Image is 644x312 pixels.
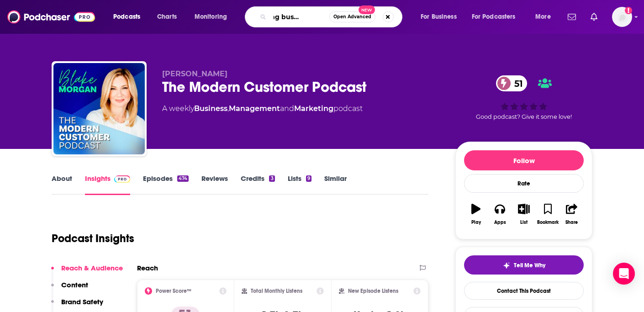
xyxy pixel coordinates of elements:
[488,198,512,231] button: Apps
[464,198,488,231] button: Play
[414,10,468,24] button: open menu
[505,75,528,91] span: 51
[455,69,592,126] div: 51Good podcast? Give it some love!
[194,104,227,113] a: Business
[52,232,134,245] h1: Podcast Insights
[512,198,536,231] button: List
[466,10,529,24] button: open menu
[537,220,559,225] div: Bookmark
[201,174,228,195] a: Reviews
[227,104,229,113] span: ,
[157,11,177,23] span: Charts
[280,104,294,113] span: and
[241,174,274,195] a: Credits3
[587,9,601,25] a: Show notifications dropdown
[565,220,578,225] div: Share
[625,7,632,14] svg: Add a profile image
[151,10,182,24] a: Charts
[464,282,584,300] a: Contact This Podcast
[494,220,506,225] div: Apps
[253,6,411,27] div: Search podcasts, credits, & more...
[113,11,140,23] span: Podcasts
[162,103,363,114] div: A weekly podcast
[520,220,528,225] div: List
[61,264,123,272] p: Reach & Audience
[251,288,302,294] h2: Total Monthly Listens
[464,255,584,275] button: tell me why sparkleTell Me Why
[333,15,371,19] span: Open Advanced
[612,7,632,27] img: User Profile
[114,175,130,183] img: Podchaser Pro
[612,7,632,27] button: Show profile menu
[52,174,72,195] a: About
[324,174,347,195] a: Similar
[421,11,457,23] span: For Business
[612,7,632,27] span: Logged in as biancagorospe
[476,113,572,120] span: Good podcast? Give it some love!
[348,288,398,294] h2: New Episode Listens
[107,10,152,24] button: open menu
[269,175,274,182] div: 3
[137,264,158,272] h2: Reach
[85,174,130,195] a: InsightsPodchaser Pro
[503,262,510,269] img: tell me why sparkle
[229,104,280,113] a: Management
[288,174,311,195] a: Lists9
[536,198,560,231] button: Bookmark
[53,63,145,154] img: The Modern Customer Podcast
[613,263,635,285] div: Open Intercom Messenger
[61,280,88,289] p: Content
[51,280,88,297] button: Content
[464,150,584,170] button: Follow
[188,10,239,24] button: open menu
[162,69,227,78] span: [PERSON_NAME]
[7,8,95,26] img: Podchaser - Follow, Share and Rate Podcasts
[535,11,551,23] span: More
[143,174,189,195] a: Episodes474
[564,9,580,25] a: Show notifications dropdown
[472,11,516,23] span: For Podcasters
[61,297,103,306] p: Brand Safety
[464,174,584,193] div: Rate
[177,175,189,182] div: 474
[359,5,375,14] span: New
[560,198,584,231] button: Share
[294,104,333,113] a: Marketing
[471,220,481,225] div: Play
[195,11,227,23] span: Monitoring
[496,75,528,91] a: 51
[51,264,123,280] button: Reach & Audience
[306,175,311,182] div: 9
[529,10,562,24] button: open menu
[329,11,375,22] button: Open AdvancedNew
[514,262,545,269] span: Tell Me Why
[156,288,191,294] h2: Power Score™
[270,10,329,24] input: Search podcasts, credits, & more...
